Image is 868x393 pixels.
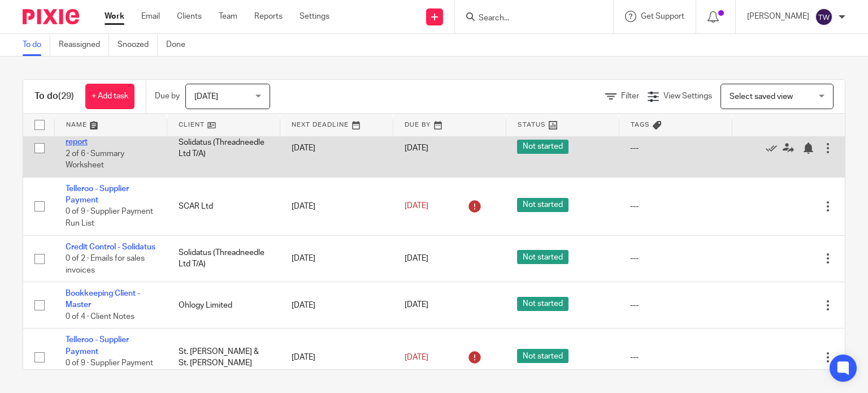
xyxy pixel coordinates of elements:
[747,11,809,22] p: [PERSON_NAME]
[815,8,833,26] img: svg%3E
[141,11,160,22] a: Email
[85,84,134,109] a: + Add task
[478,14,579,24] input: Search
[405,202,428,210] span: [DATE]
[155,90,180,102] p: Due by
[23,9,79,24] img: Pixie
[405,301,428,309] span: [DATE]
[766,142,783,154] a: Mark as done
[177,11,202,22] a: Clients
[517,250,568,264] span: Not started
[517,140,568,154] span: Not started
[280,119,393,178] td: [DATE]
[405,353,428,361] span: [DATE]
[66,150,124,170] span: 2 of 6 · Summary Worksheet
[66,359,153,379] span: 0 of 9 · Supplier Payment Run List
[300,11,329,22] a: Settings
[517,297,568,311] span: Not started
[630,142,721,154] div: ---
[254,11,283,22] a: Reports
[405,254,428,262] span: [DATE]
[66,208,153,228] span: 0 of 9 · Supplier Payment Run List
[58,92,74,101] span: (29)
[166,34,194,56] a: Done
[66,336,129,355] a: Telleroo - Supplier Payment
[280,282,393,329] td: [DATE]
[66,254,145,274] span: 0 of 2 · Emails for sales invoices
[23,34,50,56] a: To do
[517,198,568,212] span: Not started
[167,329,280,387] td: St. [PERSON_NAME] & St. [PERSON_NAME]
[167,235,280,282] td: Solidatus (Threadneedle Ltd T/A)
[194,93,218,101] span: [DATE]
[105,11,124,22] a: Work
[66,313,134,321] span: 0 of 4 · Client Notes
[167,282,280,329] td: Ohlogy Limited
[405,144,428,152] span: [DATE]
[66,185,129,204] a: Telleroo - Supplier Payment
[66,290,140,309] a: Bookkeeping Client - Master
[621,92,639,100] span: Filter
[641,12,684,20] span: Get Support
[59,34,109,56] a: Reassigned
[280,235,393,282] td: [DATE]
[66,243,155,251] a: Credit Control - Solidatus
[730,93,793,101] span: Select saved view
[219,11,237,22] a: Team
[34,90,74,102] h1: To do
[630,253,721,264] div: ---
[167,119,280,178] td: Solidatus (Threadneedle Ltd T/A)
[280,329,393,387] td: [DATE]
[631,122,650,128] span: Tags
[630,201,721,212] div: ---
[118,34,158,56] a: Snoozed
[517,349,568,363] span: Not started
[630,352,721,363] div: ---
[167,177,280,235] td: SCAR Ltd
[663,92,712,100] span: View Settings
[280,177,393,235] td: [DATE]
[630,300,721,311] div: ---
